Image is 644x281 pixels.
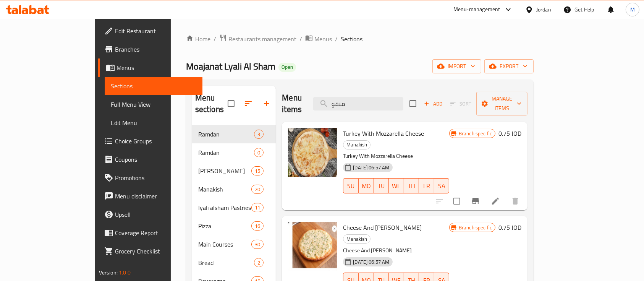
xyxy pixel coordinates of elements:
[257,94,276,113] button: Add section
[192,198,276,217] div: lyali alsham Pastries11
[105,114,203,132] a: Edit Menu
[198,203,251,212] span: lyali alsham Pastries
[350,164,392,171] span: [DATE] 06:57 AM
[423,99,443,108] span: Add
[198,221,251,231] span: Pizza
[630,5,635,14] span: M
[254,148,264,157] div: items
[98,187,203,205] a: Menu disclaimer
[377,180,386,192] span: TU
[186,58,275,75] span: Moajanat Lyali Al Sham
[98,58,203,77] a: Menus
[251,221,264,231] div: items
[115,210,197,219] span: Upsell
[407,180,416,192] span: TH
[115,45,197,54] span: Branches
[491,197,500,206] a: Edit menu item
[198,258,254,267] span: Bread
[186,34,534,44] nav: breadcrumb
[343,128,424,139] span: Turkey With Mozzarella Cheese
[198,166,251,175] div: hurne
[314,34,332,44] span: Menus
[115,173,197,182] span: Promotions
[343,246,449,255] p: Cheese And [PERSON_NAME]
[346,180,355,192] span: SU
[254,258,264,267] div: items
[252,186,263,193] span: 20
[278,64,296,70] span: Open
[341,34,362,44] span: Sections
[98,132,203,150] a: Choice Groups
[254,259,263,266] span: 2
[198,148,254,157] span: Ramdan
[288,222,337,271] img: Cheese And Parsley Mozzarella Manoucheh
[453,5,500,14] div: Menu-management
[192,253,276,272] div: Bread2
[439,62,475,71] span: import
[98,169,203,187] a: Promotions
[251,166,264,175] div: items
[305,34,332,44] a: Menus
[115,192,197,201] span: Menu disclaimer
[198,130,254,139] span: Ramdan
[343,222,422,233] span: Cheese And [PERSON_NAME]
[350,258,392,266] span: [DATE] 06:57 AM
[506,192,524,210] button: delete
[111,118,197,127] span: Edit Menu
[421,98,445,110] button: Add
[252,241,263,248] span: 30
[98,150,203,169] a: Coupons
[219,34,296,44] a: Restaurants management
[449,193,465,209] span: Select to update
[239,94,257,113] span: Sort sections
[98,205,203,224] a: Upsell
[251,240,264,249] div: items
[476,92,527,115] button: Manage items
[192,235,276,253] div: Main Courses30
[498,128,521,139] h6: 0.75 JOD
[198,185,251,194] div: Manakish
[111,81,197,91] span: Sections
[343,234,371,244] div: Manakish
[482,94,521,113] span: Manage items
[98,242,203,260] a: Grocery Checklist
[490,62,527,71] span: export
[278,63,296,72] div: Open
[251,203,264,212] div: items
[192,180,276,198] div: Manakish20
[198,240,251,249] span: Main Courses
[299,34,302,44] li: /
[419,178,434,193] button: FR
[421,98,445,110] span: Add item
[115,228,197,237] span: Coverage Report
[111,100,197,109] span: Full Menu View
[374,178,389,193] button: TU
[252,204,263,211] span: 11
[251,185,264,194] div: items
[343,235,370,244] span: Manakish
[343,151,449,161] p: Turkey With Mozzarella Cheese
[466,192,485,210] button: Branch-specific-item
[192,143,276,162] div: Ramdan0
[343,178,358,193] button: SU
[99,268,118,278] span: Version:
[484,59,534,73] button: export
[343,140,370,149] span: Manakish
[536,5,551,14] div: Jordan
[105,95,203,114] a: Full Menu View
[105,77,203,95] a: Sections
[445,98,476,110] span: Select section first
[422,180,431,192] span: FR
[389,178,404,193] button: WE
[359,178,374,193] button: MO
[115,26,197,36] span: Edit Restaurant
[498,222,521,233] h6: 0.75 JOD
[98,40,203,58] a: Branches
[432,59,481,73] button: import
[392,180,401,192] span: WE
